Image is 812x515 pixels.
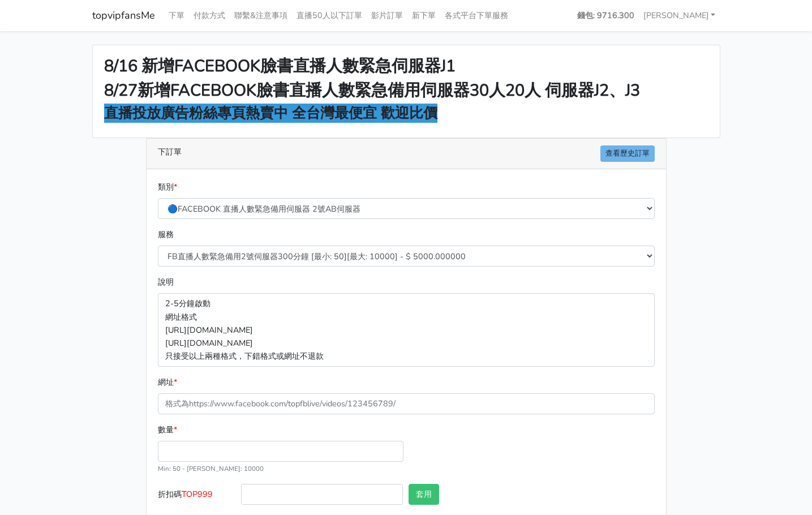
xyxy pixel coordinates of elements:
[189,5,230,27] a: 付款方式
[407,5,440,27] a: 新下單
[92,5,155,27] a: topvipfansMe
[600,145,655,162] a: 查看歷史訂單
[230,5,292,27] a: 聯繫&注意事項
[367,5,407,27] a: 影片訂單
[155,484,239,509] label: 折扣碼
[104,55,456,77] strong: 8/16 新增FACEBOOK臉書直播人數緊急伺服器J1
[158,423,177,436] label: 數量
[573,5,639,27] a: 錢包: 9716.300
[639,5,720,27] a: [PERSON_NAME]
[104,79,640,101] strong: 8/27新增FACEBOOK臉書直播人數緊急備用伺服器30人20人 伺服器J2、J3
[147,139,666,169] div: 下訂單
[158,276,174,289] label: 說明
[104,104,437,123] strong: 直播投放廣告粉絲專頁熱賣中 全台灣最便宜 歡迎比價
[158,293,655,366] p: 2-5分鐘啟動 網址格式 [URL][DOMAIN_NAME] [URL][DOMAIN_NAME] 只接受以上兩種格式，下錯格式或網址不退款
[182,488,213,500] span: TOP999
[158,181,177,194] label: 類別
[440,5,513,27] a: 各式平台下單服務
[158,464,264,473] small: Min: 50 - [PERSON_NAME]: 10000
[292,5,367,27] a: 直播50人以下訂單
[158,228,174,241] label: 服務
[577,10,634,21] strong: 錢包: 9716.300
[158,376,177,389] label: 網址
[164,5,189,27] a: 下單
[409,484,439,505] button: 套用
[158,393,655,414] input: 格式為https://www.facebook.com/topfblive/videos/123456789/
